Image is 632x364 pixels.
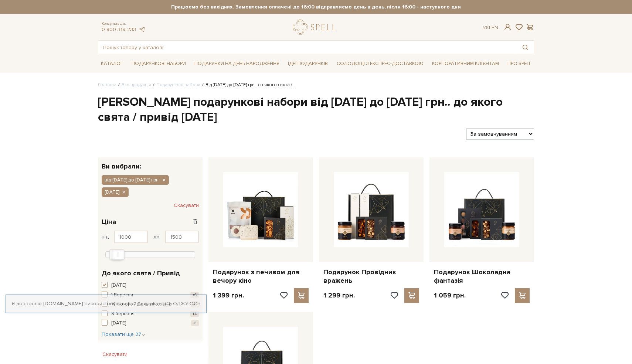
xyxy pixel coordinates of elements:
button: Скасувати [174,200,199,211]
a: Подарунок Шоколадна фантазія [434,268,530,285]
button: Скасувати [98,348,132,360]
a: logo [293,20,339,35]
button: [DATE] +1 [102,320,199,327]
a: Ідеї подарунків [285,58,331,69]
div: Max [112,249,124,260]
span: [DATE] [111,320,126,327]
span: до [153,234,160,240]
span: [DATE] [105,189,119,195]
p: 1 399 грн. [213,291,244,300]
span: від [102,234,109,240]
button: Пошук товару у каталозі [517,41,534,54]
h1: [PERSON_NAME] подарункові набори від [DATE] до [DATE] грн.. до якого свята / привід [DATE] [98,95,534,125]
a: Про Spell [504,58,534,69]
span: +6 [190,292,199,298]
span: [DATE] [111,282,126,289]
span: Показати ще 27 [102,331,146,337]
a: Подарунок Провідник вражень [323,268,419,285]
a: файли cookie [126,300,160,307]
button: 8 березня +4 [102,310,199,318]
a: Солодощі з експрес-доставкою [334,57,427,70]
button: від [DATE] до [DATE] грн. [102,175,169,185]
span: 1 Вересня [111,292,133,299]
li: Від [DATE] до [DATE] грн.. до якого свята / .. [200,82,296,88]
a: Подарунок з печивом для вечору кіно [213,268,309,285]
button: [DATE] [102,187,129,197]
a: telegram [138,26,145,33]
span: До якого свята / Привід [102,268,180,278]
a: Вся продукція [122,82,151,88]
span: Ціна [102,217,116,227]
a: Каталог [98,58,126,69]
input: Пошук товару у каталозі [98,41,517,54]
span: від [DATE] до [DATE] грн. [105,177,160,183]
p: 1 299 грн. [323,291,355,300]
button: Показати ще 27 [102,331,146,338]
a: En [492,24,498,31]
a: Головна [98,82,116,88]
div: Ви вибрали: [98,157,203,170]
div: Я дозволяю [DOMAIN_NAME] використовувати [6,300,206,307]
input: Ціна [114,231,148,243]
a: 0 800 319 233 [102,26,136,33]
a: Подарунки на День народження [191,58,282,69]
span: 8 березня [111,310,135,318]
a: Корпоративним клієнтам [429,58,502,69]
input: Ціна [165,231,199,243]
a: Подарункові набори [129,58,189,69]
a: Подарункові набори [156,82,200,88]
span: +4 [190,311,199,317]
p: 1 059 грн. [434,291,466,300]
div: Ук [483,24,498,31]
span: Консультація: [102,21,145,26]
span: | [489,24,490,31]
a: Погоджуюсь [163,300,200,307]
span: +1 [191,320,199,326]
button: 1 Вересня +6 [102,292,199,299]
strong: Працюємо без вихідних. Замовлення оплачені до 16:00 відправляємо день в день, після 16:00 - насту... [98,4,534,10]
div: Min [109,249,122,260]
button: [DATE] [102,282,199,289]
